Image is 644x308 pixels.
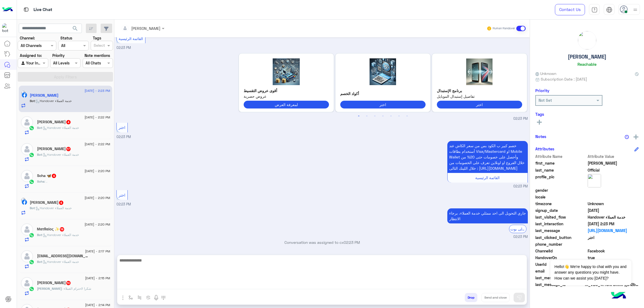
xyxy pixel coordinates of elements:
span: Hello!👋 We're happy to chat with you and answer any questions you might have. How can we assist y... [550,260,631,285]
img: profile [632,6,639,13]
a: Contact Us [555,4,585,15]
div: الرجوع الى بوت [509,225,526,233]
span: locale [535,194,587,200]
button: 4 of 3 [380,114,386,119]
img: hulul-logo.png [609,287,628,305]
img: create order [146,295,151,300]
img: defaultAdmin.png [21,277,33,289]
button: اختر [437,101,522,108]
h6: Notes [535,134,546,139]
span: UserId [535,262,587,267]
img: 1403182699927242 [2,23,12,33]
span: [DATE] - 2:22 PM [85,142,110,147]
img: WhatsApp [29,179,34,184]
span: : Handover خدمة العملاء [42,126,79,130]
span: 02:23 PM [116,46,131,50]
span: Attribute Value [588,154,639,159]
span: 4 [66,120,71,124]
img: picture [21,198,26,202]
p: Live Chat [34,6,52,13]
span: HandoverOn [535,255,587,260]
label: Status [60,35,72,41]
img: Facebook [22,200,27,205]
img: add [634,135,638,139]
span: 02:23 PM [513,116,528,121]
img: defaultAdmin.png [21,143,33,155]
span: 2025-08-12T11:23:52.628Z [588,221,639,227]
span: Unknown [535,71,556,76]
button: 6 of 3 [396,114,402,119]
span: Offlcial [588,167,639,173]
span: Soha [37,179,45,183]
p: أكواد الخصم [340,91,426,96]
button: لمعرفة العرض [244,101,329,108]
p: 12/8/2025, 2:23 PM [447,141,528,173]
span: 02:23 PM [116,135,131,139]
span: profile_pic [535,174,587,186]
span: Mohamed [588,160,639,166]
label: Assigned to: [20,53,42,58]
h5: Mohamed Abd El-Hamid [30,200,64,205]
span: [DATE] - 2:17 PM [85,249,110,254]
span: last_message_id [535,282,584,287]
span: Handover خدمة العملاء [588,214,639,220]
img: send voice note [153,295,159,301]
img: picture [588,174,601,187]
button: select flow [126,293,135,302]
h5: Ματθαίος ✨ [37,227,65,231]
img: 2KrZgtiz2YrYtyAyLnBuZw%3D%3D.png [244,58,329,85]
img: Trigger scenario [137,295,142,300]
img: WhatsApp [29,125,34,131]
label: Note mentions [85,53,110,58]
span: Bot [37,233,42,237]
span: first_name [535,160,587,166]
button: 2 of 3 [364,114,369,119]
img: picture [578,31,596,49]
img: send message [517,295,522,300]
span: last_clicked_button [535,235,587,240]
span: القائمة الرئيسية [475,175,500,180]
h5: Ahmed El Awady [37,281,71,285]
img: defaultAdmin.png [21,250,33,262]
button: اختر [340,101,426,108]
img: WhatsApp [29,286,34,292]
span: last_message [535,228,587,233]
img: send attachment [120,295,126,301]
label: Priority [52,53,65,58]
a: [URL][DOMAIN_NAME] [588,228,639,233]
span: . [45,179,47,183]
span: null [588,187,639,193]
span: Subscription Date : [DATE] [541,76,587,82]
p: Conversation was assigned to cx [116,240,528,245]
span: : Handover خدمة العملاء [42,260,79,264]
span: [DATE] - 2:20 PM [85,222,110,227]
span: 4 [52,174,56,178]
img: notes [625,135,629,139]
span: last_interaction [535,221,587,227]
span: [DATE] - 2:20 PM [85,195,110,200]
img: defaultAdmin.png [21,170,33,182]
label: Tags [93,35,101,41]
span: last_name [535,167,587,173]
img: WhatsApp [29,259,34,265]
span: 4 [59,201,63,205]
h5: [PERSON_NAME] [568,54,606,60]
span: timezone [535,201,587,206]
span: email [535,268,587,274]
span: عروض حصرية [244,93,329,99]
img: WhatsApp [29,233,34,238]
span: Bot [37,126,42,130]
button: 7 of 3 [404,114,410,119]
span: تفاصيل إستبدال الموبايل [437,93,522,99]
span: last_message_sentiment [535,275,587,281]
span: Bot [37,260,42,264]
img: defaultAdmin.png [21,116,33,128]
button: 1 of 3 [356,114,361,119]
span: اختر [119,125,125,130]
span: ChannelId [535,248,587,254]
span: 02:23 PM [116,202,131,206]
span: القائمة الرئيسية [119,36,143,41]
span: : Handover خدمة العملاء [35,99,72,103]
button: Trigger scenario [135,293,144,302]
span: : Handover خدمة العملاء [42,153,79,157]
